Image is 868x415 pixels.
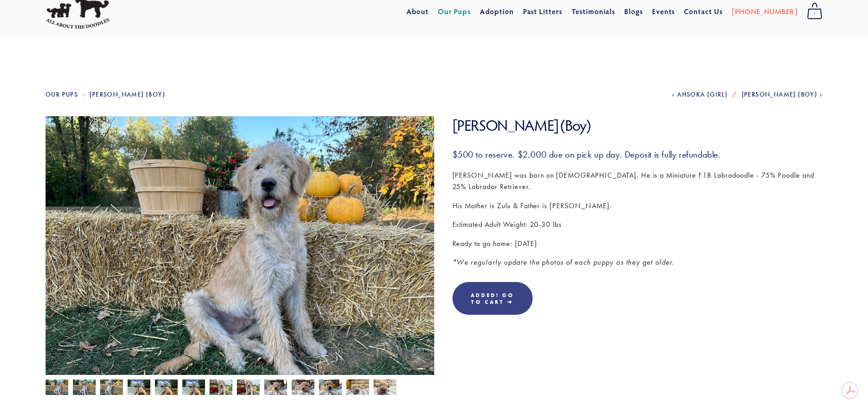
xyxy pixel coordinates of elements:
[46,116,434,408] img: Luke Skywalker 13.jpg
[237,379,260,397] img: Luke Skywalker 7.jpg
[523,6,563,16] a: Past Litters
[128,379,150,397] img: Luke Skywalker 8.jpg
[672,91,728,98] a: Ahsoka (Girl)
[210,379,232,397] img: Luke Skywalker 6.jpg
[155,379,178,397] img: Luke Skywalker 9.jpg
[452,282,533,315] a: Added! Go To Cart ➔
[89,91,165,98] a: [PERSON_NAME] (Boy)
[452,238,823,250] p: Ready to go home: [DATE]
[684,3,723,20] a: Contact Us
[264,379,287,396] img: Luke Skywalker 5.jpg
[742,91,822,98] a: [PERSON_NAME] (Boy)
[652,3,675,20] a: Events
[452,116,823,135] h1: [PERSON_NAME] (Boy)
[480,3,514,20] a: Adoption
[452,149,823,160] h3: $500 to reserve. $2,000 due on pick up day. Deposit is fully refundable.
[452,200,823,212] p: His Mother is Zulu & Father is [PERSON_NAME].
[438,3,471,20] a: Our Pups
[452,219,823,231] p: Estimated Adult Weight: 20-30 lbs
[182,379,205,397] img: Luke Skywalker 10.jpg
[732,3,798,20] a: [PHONE_NUMBER]
[571,3,616,20] a: Testimonials
[346,379,369,396] img: Luke Skywalker 1.jpg
[46,91,78,98] a: Our Pups
[374,379,396,396] img: Luke Skywalker 2.jpg
[406,3,429,20] a: About
[292,379,314,396] img: Luke Skywalker 3.jpg
[452,169,823,193] p: [PERSON_NAME] was born on [DEMOGRAPHIC_DATA]. He is a Miniature F1B Labradoodle - 75% Poodle and ...
[452,258,674,266] em: *We regularly update the photos of each puppy as they get older.
[46,379,68,397] img: Luke Skywalker 13.jpg
[677,91,728,98] span: Ahsoka (Girl)
[624,3,643,20] a: Blogs
[319,379,342,396] img: Luke Skywalker 4.jpg
[73,379,96,397] img: Luke Skywalker 11.jpg
[100,379,123,397] img: Luke Skywalker 12.jpg
[742,91,818,98] span: [PERSON_NAME] (Boy)
[807,8,822,20] span: 1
